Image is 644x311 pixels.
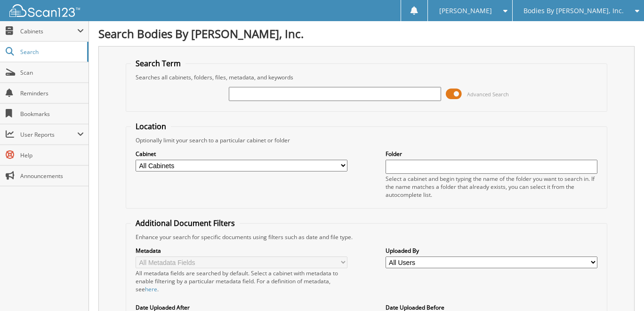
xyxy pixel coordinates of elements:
[20,69,84,77] span: Scan
[523,8,624,14] span: Bodies By [PERSON_NAME], Inc.
[386,150,598,158] label: Folder
[9,4,80,17] img: scan123-logo-white.svg
[20,110,84,118] span: Bookmarks
[136,150,348,158] label: Cabinet
[20,151,84,159] span: Help
[145,285,157,293] a: here
[98,26,635,41] h1: Search Bodies By [PERSON_NAME], Inc.
[439,8,492,14] span: [PERSON_NAME]
[20,89,84,97] span: Reminders
[20,172,84,180] span: Announcements
[131,233,602,241] div: Enhance your search for specific documents using filters such as date and file type.
[136,269,348,293] div: All metadata fields are searched by default. Select a cabinet with metadata to enable filtering b...
[20,131,77,139] span: User Reports
[131,73,602,81] div: Searches all cabinets, folders, files, metadata, and keywords
[467,91,509,98] span: Advanced Search
[131,136,602,144] div: Optionally limit your search to a particular cabinet or folder
[131,121,171,132] legend: Location
[20,48,82,56] span: Search
[386,247,598,255] label: Uploaded By
[20,27,77,35] span: Cabinets
[136,247,348,255] label: Metadata
[131,218,240,228] legend: Additional Document Filters
[131,58,185,69] legend: Search Term
[386,175,598,199] div: Select a cabinet and begin typing the name of the folder you want to search in. If the name match...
